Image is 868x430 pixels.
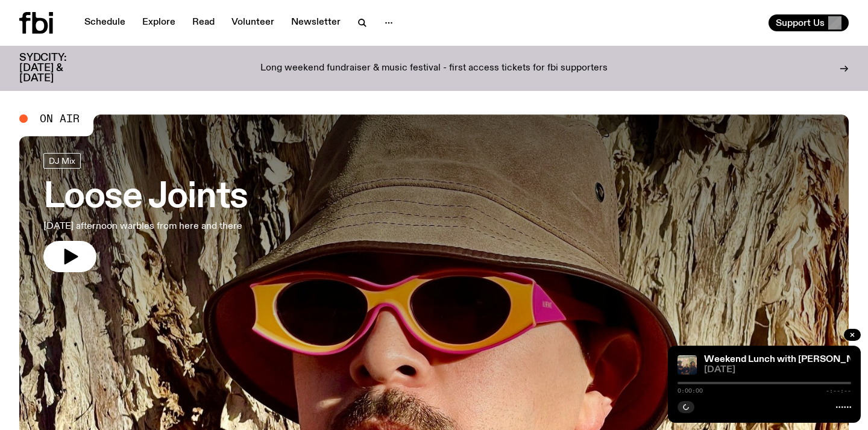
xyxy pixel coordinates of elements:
button: Support Us [769,14,849,31]
span: 0:00:00 [678,388,703,394]
h3: SYDCITY: [DATE] & [DATE] [19,53,96,84]
a: Newsletter [284,14,348,31]
p: Long weekend fundraiser & music festival - first access tickets for fbi supporters [260,63,608,74]
p: [DATE] afternoon warbles from here and there [43,219,248,234]
span: DJ Mix [49,156,75,165]
span: On Air [40,113,80,124]
a: Loose Joints[DATE] afternoon warbles from here and there [43,153,248,272]
a: Read [185,14,222,31]
a: Volunteer [224,14,281,31]
span: -:--:-- [826,388,851,394]
span: [DATE] [704,366,851,375]
h3: Loose Joints [43,181,248,214]
a: Explore [135,14,183,31]
span: Support Us [776,17,825,28]
a: Schedule [77,14,133,31]
a: DJ Mix [43,153,81,169]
